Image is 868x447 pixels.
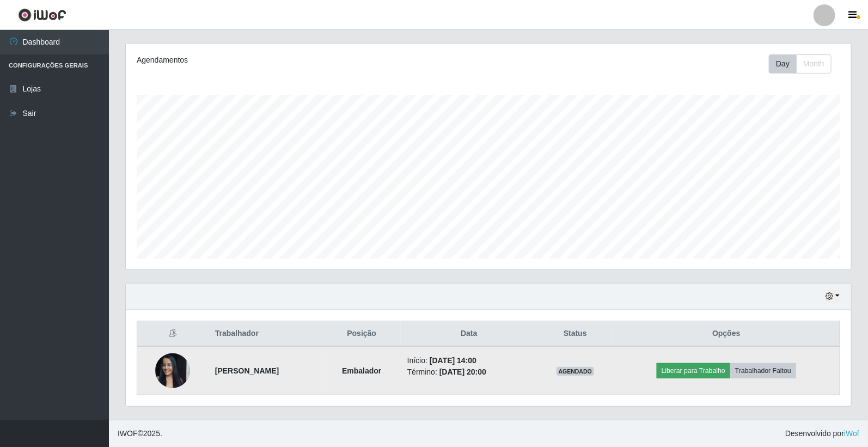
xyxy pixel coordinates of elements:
[769,54,840,74] div: Toolbar with button groups
[118,428,162,439] span: © 2025 .
[401,321,537,347] th: Data
[785,428,859,439] span: Desenvolvido por
[430,356,476,365] time: [DATE] 14:00
[730,363,796,378] button: Trabalhador Faltou
[342,366,381,375] strong: Embalador
[657,363,730,378] button: Liberar para Trabalho
[796,54,832,74] button: Month
[18,8,66,22] img: CoreUI Logo
[323,321,401,347] th: Posição
[769,54,797,74] button: Day
[844,429,859,438] a: iWof
[155,347,190,394] img: 1737733011541.jpeg
[118,429,138,438] span: IWOF
[215,366,279,375] strong: [PERSON_NAME]
[537,321,613,347] th: Status
[137,54,420,66] div: Agendamentos
[209,321,323,347] th: Trabalhador
[407,355,531,366] li: Início:
[769,54,832,74] div: First group
[557,367,595,376] span: AGENDADO
[439,368,486,376] time: [DATE] 20:00
[613,321,840,347] th: Opções
[407,366,531,378] li: Término:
